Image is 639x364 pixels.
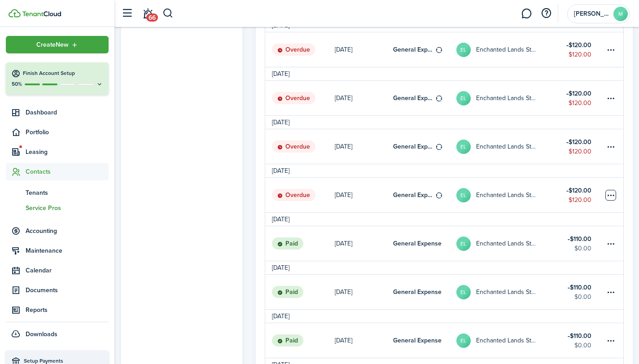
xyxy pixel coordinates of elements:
[476,192,538,199] table-profile-info-text: Enchanted Lands Storage
[265,263,296,272] td: [DATE]
[9,9,21,18] img: TenantCloud
[335,178,393,212] a: [DATE]
[272,92,315,105] status: Overdue
[538,6,554,21] button: Open resource center
[265,69,296,79] td: [DATE]
[335,287,352,297] p: [DATE]
[569,195,591,205] table-amount-description: $120.00
[335,32,393,67] a: [DATE]
[335,275,393,309] a: [DATE]
[335,45,352,54] p: [DATE]
[265,129,335,164] a: Overdue
[393,178,456,212] a: General Expense
[335,81,393,115] a: [DATE]
[11,80,22,88] p: 50%
[26,108,109,117] span: Dashboard
[393,142,434,151] table-info-title: General Expense
[335,336,352,345] p: [DATE]
[393,93,434,103] table-info-title: General Expense
[456,91,471,105] avatar-text: EL
[6,62,109,95] button: Finish Account Setup50%
[26,246,109,255] span: Maintenance
[335,190,352,200] p: [DATE]
[6,104,109,121] a: Dashboard
[272,189,315,202] status: Overdue
[26,203,109,213] span: Service Pros
[551,129,605,164] a: $120.00$120.00
[26,305,109,315] span: Reports
[566,40,591,50] table-amount-title: $120.00
[574,292,591,302] table-amount-description: $0.00
[569,147,591,156] table-amount-description: $120.00
[456,81,551,115] a: ELEnchanted Lands Storage
[335,142,352,151] p: [DATE]
[393,275,456,309] a: General Expense
[566,137,591,147] table-amount-title: $120.00
[476,240,538,247] table-profile-info-text: Enchanted Lands Storage
[272,334,303,347] status: Paid
[335,239,352,248] p: [DATE]
[393,129,456,164] a: General Expense
[26,147,109,157] span: Leasing
[476,46,538,53] table-profile-info-text: Enchanted Lands Storage
[456,323,551,358] a: ELEnchanted Lands Storage
[23,70,103,77] h4: Finish Account Setup
[118,5,136,22] button: Open sidebar
[272,237,303,250] status: Paid
[551,32,605,67] a: $120.00$120.00
[393,190,434,200] table-info-title: General Expense
[574,11,610,17] span: Michael
[139,2,156,25] a: Notifications
[569,50,591,59] table-amount-description: $120.00
[393,226,456,261] a: General Expense
[551,323,605,358] a: $110.00$0.00
[26,167,109,176] span: Contacts
[393,239,442,248] table-info-title: General Expense
[456,237,471,251] avatar-text: EL
[569,98,591,108] table-amount-description: $120.00
[393,32,456,67] a: General Expense
[456,129,551,164] a: ELEnchanted Lands Storage
[566,89,591,98] table-amount-title: $120.00
[613,7,628,21] avatar-text: M
[335,226,393,261] a: [DATE]
[456,43,471,57] avatar-text: EL
[22,11,61,17] img: TenantCloud
[456,275,551,309] a: ELEnchanted Lands Storage
[6,301,109,319] a: Reports
[265,215,296,224] td: [DATE]
[162,6,174,21] button: Search
[36,42,69,48] span: Create New
[6,36,109,53] button: Open menu
[551,178,605,212] a: $120.00$120.00
[476,337,538,344] table-profile-info-text: Enchanted Lands Storage
[476,143,538,150] table-profile-info-text: Enchanted Lands Storage
[456,285,471,299] avatar-text: EL
[272,44,315,56] status: Overdue
[476,95,538,102] table-profile-info-text: Enchanted Lands Storage
[26,226,109,236] span: Accounting
[551,226,605,261] a: $110.00$0.00
[335,323,393,358] a: [DATE]
[265,226,335,261] a: Paid
[456,140,471,154] avatar-text: EL
[566,186,591,195] table-amount-title: $120.00
[272,140,315,153] status: Overdue
[26,188,109,197] span: Tenants
[265,32,335,67] a: Overdue
[335,93,352,103] p: [DATE]
[393,287,442,297] table-info-title: General Expense
[393,336,442,345] table-info-title: General Expense
[568,283,591,292] table-amount-title: $110.00
[456,188,471,202] avatar-text: EL
[265,81,335,115] a: Overdue
[456,333,471,348] avatar-text: EL
[456,32,551,67] a: ELEnchanted Lands Storage
[393,45,434,54] table-info-title: General Expense
[6,200,109,215] a: Service Pros
[456,178,551,212] a: ELEnchanted Lands Storage
[551,275,605,309] a: $110.00$0.00
[456,226,551,261] a: ELEnchanted Lands Storage
[551,81,605,115] a: $120.00$120.00
[265,178,335,212] a: Overdue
